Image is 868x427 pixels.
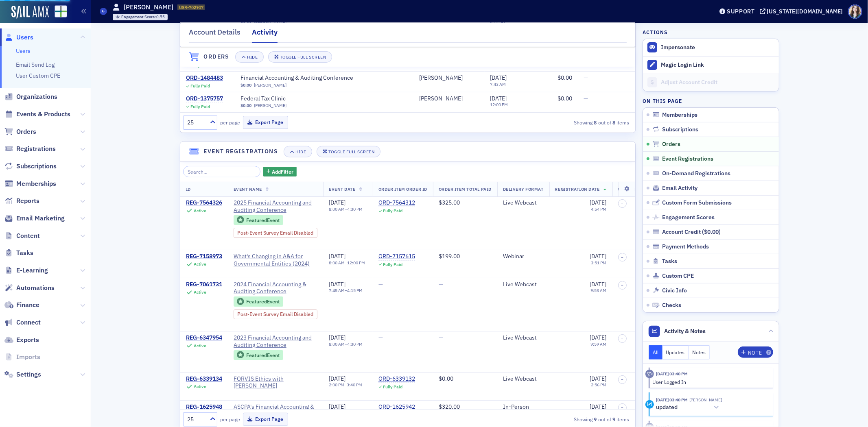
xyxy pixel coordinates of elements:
[503,199,544,207] div: Live Webcast
[621,283,623,288] span: –
[419,74,463,82] div: [PERSON_NAME]
[4,283,55,292] a: Automations
[329,260,365,266] div: –
[4,248,33,257] a: Tasks
[643,28,668,36] h4: Actions
[662,170,731,177] span: On-Demand Registrations
[643,74,779,91] a: Adjust Account Credit
[347,288,363,293] time: 4:15 PM
[383,262,402,267] div: Fully Paid
[4,33,33,42] a: Users
[591,341,607,347] time: 9:59 AM
[558,95,573,102] span: $0.00
[662,229,721,236] div: Account Credit ( )
[243,413,288,425] button: Export Page
[16,127,36,136] span: Orders
[656,404,678,411] h5: updated
[591,206,607,212] time: 4:54 PM
[113,14,168,20] div: Engagement Score: 0.75
[653,378,768,386] div: User Logged In
[486,119,630,126] div: Showing out of items
[662,302,682,309] span: Checks
[186,95,223,102] a: ORD-1375757
[590,403,607,410] span: [DATE]
[16,335,39,344] span: Exports
[439,281,443,288] span: —
[268,51,332,63] button: Toggle Full Screen
[263,167,297,177] button: AddFilter
[284,146,312,157] button: Hide
[234,199,318,213] a: 2025 Financial Accounting and Auditing Conference
[591,382,607,388] time: 2:56 PM
[378,253,415,260] div: ORD-7157615
[317,146,381,157] button: Toggle Full Screen
[662,243,709,251] span: Payment Methods
[419,95,479,102] span: Christopher White
[49,5,67,19] a: View Homepage
[584,95,588,102] span: —
[329,199,345,206] span: [DATE]
[16,196,39,205] span: Reports
[378,375,415,383] div: ORD-6339132
[662,272,694,280] span: Custom CPE
[383,384,402,390] div: Fully Paid
[234,281,318,295] a: 2024 Financial Accounting & Auditing Conference
[16,61,55,68] a: Email Send Log
[234,334,318,349] a: 2023 Financial Accounting and Auditing Conference
[243,116,288,129] button: Export Page
[591,288,607,293] time: 9:53 AM
[254,83,286,88] a: [PERSON_NAME]
[189,27,241,42] div: Account Details
[186,74,223,82] a: ORD-1484483
[234,215,283,225] div: Featured Event
[194,208,206,213] div: Active
[439,199,460,206] span: $325.00
[194,343,206,349] div: Active
[235,51,264,63] button: Hide
[55,5,67,18] img: SailAMX
[16,318,41,327] span: Connect
[220,416,240,423] label: per page
[186,334,222,342] a: REG-6347954
[16,231,40,240] span: Content
[378,281,383,288] span: —
[486,416,630,423] div: Showing out of items
[662,126,699,133] span: Subscriptions
[234,253,318,267] a: What's Changing in A&A for Governmental Entities (2024)
[383,208,402,213] div: Fully Paid
[621,405,623,410] span: –
[204,147,278,156] h4: Event Registrations
[590,253,607,260] span: [DATE]
[186,253,222,260] a: REG-7158973
[643,97,779,105] h4: On this page
[490,102,508,107] time: 12:00 PM
[11,6,49,19] img: SailAMX
[490,95,507,102] span: [DATE]
[621,255,623,260] span: –
[419,95,463,102] div: [PERSON_NAME]
[4,353,40,362] a: Imports
[4,179,56,188] a: Memberships
[16,266,48,275] span: E-Learning
[272,168,293,175] span: Add Filter
[186,199,222,207] a: REG-7564326
[247,55,258,59] div: Hide
[378,334,383,341] span: —
[4,318,41,327] a: Connect
[241,103,251,108] span: $0.00
[186,281,222,288] a: REG-7061731
[241,95,343,102] a: Federal Tax Clinic
[246,353,280,357] div: Featured Event
[662,199,732,207] span: Custom Form Submissions
[4,162,57,171] a: Subscriptions
[186,375,222,383] div: REG-6339134
[16,283,55,292] span: Automations
[503,334,544,342] div: Live Webcast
